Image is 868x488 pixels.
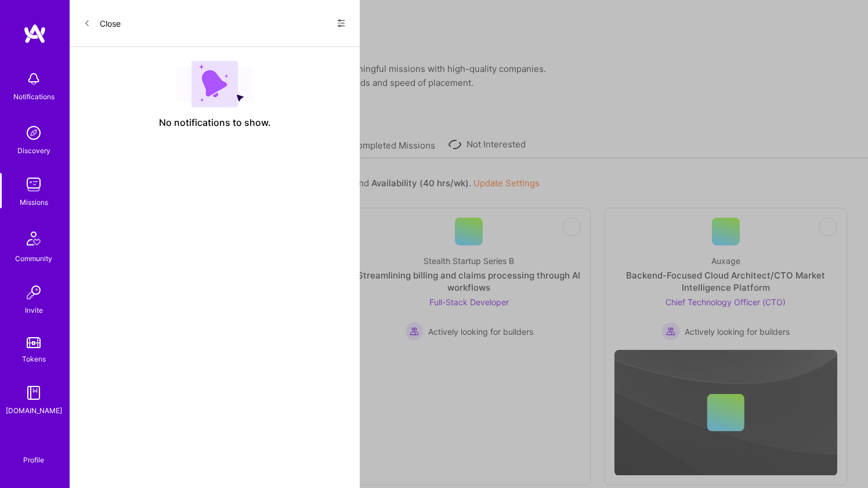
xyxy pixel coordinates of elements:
[176,61,253,107] img: empty
[27,337,41,348] img: tokens
[15,252,52,265] div: Community
[17,144,50,157] div: Discovery
[159,117,271,129] span: No notifications to show.
[13,91,55,103] div: Notifications
[22,281,45,304] img: Invite
[23,23,46,44] img: logo
[23,454,44,465] div: Profile
[22,353,46,365] div: Tokens
[19,442,48,465] a: Profile
[6,404,62,417] div: [DOMAIN_NAME]
[20,196,48,208] div: Missions
[22,121,45,144] img: discovery
[22,67,45,91] img: bell
[84,14,121,32] button: Close
[20,225,48,252] img: Community
[22,173,45,196] img: teamwork
[22,381,45,404] img: guide book
[25,304,43,316] div: Invite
